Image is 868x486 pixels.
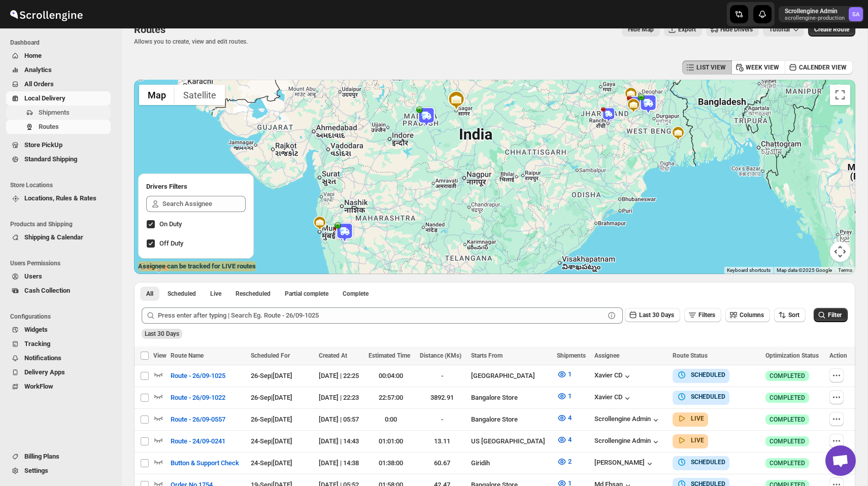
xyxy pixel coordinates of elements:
button: Show satellite imagery [175,85,225,105]
button: Scrollengine Admin [594,415,661,425]
div: 0:00 [369,414,414,425]
span: Sort [788,311,799,319]
span: View [153,352,166,359]
div: 01:01:00 [369,436,414,446]
button: Billing Plans [6,449,111,464]
span: Hide Map [628,25,654,33]
button: WEEK VIEW [731,60,785,75]
span: Filters [698,311,715,319]
span: WEEK VIEW [746,63,779,72]
button: 4 [551,410,578,426]
button: LIST VIEW [682,60,732,75]
div: Xavier CD [594,371,632,381]
p: Allows you to create, view and edit routes. [134,38,248,46]
span: On Duty [159,220,182,228]
div: 22:57:00 [369,393,414,403]
button: Routes [6,120,111,134]
button: Sort [774,308,806,322]
button: Home [6,49,111,63]
div: [DATE] | 14:43 [319,436,362,446]
div: [DATE] | 22:25 [319,371,362,381]
span: Shipments [557,352,586,359]
span: Last 30 Days [145,330,179,337]
span: Button & Support Check [171,458,239,468]
button: Toggle fullscreen view [830,85,850,105]
span: Map data ©2025 Google [777,267,832,273]
span: 26-Sep | [DATE] [251,415,292,423]
span: Estimated Time [369,352,410,359]
span: 2 [568,458,572,465]
b: SCHEDULED [691,459,725,466]
button: 1 [551,388,578,404]
button: [PERSON_NAME] [594,459,655,469]
span: Route - 26/09-0557 [171,414,225,425]
span: COMPLETED [770,372,805,380]
div: [GEOGRAPHIC_DATA] [471,371,551,381]
button: Route - 26/09-0557 [164,411,231,428]
span: Off Duty [159,239,183,247]
div: 13.11 [420,436,465,446]
button: Hide Drivers [706,22,759,37]
button: Map action label [622,22,660,37]
span: Tracking [24,340,50,348]
div: Scrollengine Admin [594,437,661,447]
text: SA [852,11,860,18]
button: User menu [779,6,864,22]
button: Settings [6,464,111,478]
button: SCHEDULED [677,457,725,467]
span: Starts From [471,352,503,359]
button: All routes [140,287,159,301]
span: Live [210,290,221,298]
button: Button & Support Check [164,455,245,471]
span: Last 30 Days [639,311,674,319]
span: Shipping & Calendar [24,233,83,241]
span: Settings [24,467,48,474]
div: 00:04:00 [369,371,414,381]
span: All [146,290,153,298]
button: Export [664,22,702,37]
span: Created At [319,352,347,359]
div: Bangalore Store [471,393,551,403]
button: Cash Collection [6,284,111,298]
div: [DATE] | 22:23 [319,393,362,403]
span: Analytics [24,66,52,74]
button: Create Route [808,22,855,37]
div: - [420,371,465,381]
span: COMPLETED [770,415,805,424]
button: 4 [551,432,578,448]
span: Columns [740,311,764,319]
span: Action [829,352,847,359]
b: LIVE [691,415,704,422]
span: Route - 26/09-1025 [171,371,225,381]
span: Scheduled For [251,352,290,359]
span: Route - 26/09-1022 [171,393,225,403]
span: COMPLETED [770,459,805,467]
button: Analytics [6,63,111,77]
div: US [GEOGRAPHIC_DATA] [471,436,551,446]
input: Search Assignee [162,196,246,212]
span: 4 [568,414,572,422]
span: All Orders [24,80,54,88]
span: Route Name [171,352,204,359]
span: Locations, Rules & Rates [24,194,96,202]
span: Route - 24/09-0241 [171,436,225,446]
button: Xavier CD [594,393,632,403]
div: 3892.91 [420,393,465,403]
button: LIVE [677,413,704,424]
span: Billing Plans [24,453,59,460]
b: LIVE [691,437,704,444]
span: Delivery Apps [24,368,65,376]
span: Users Permissions [10,259,115,267]
span: Standard Shipping [24,155,77,163]
span: Products and Shipping [10,220,115,228]
span: Widgets [24,326,48,333]
span: LIST VIEW [696,63,726,72]
span: Export [678,25,696,33]
span: Optimization Status [765,352,819,359]
button: LIVE [677,435,704,445]
button: Route - 24/09-0241 [164,433,231,449]
b: SCHEDULED [691,371,725,378]
button: Last 30 Days [625,308,680,322]
button: Keyboard shortcuts [727,267,771,274]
